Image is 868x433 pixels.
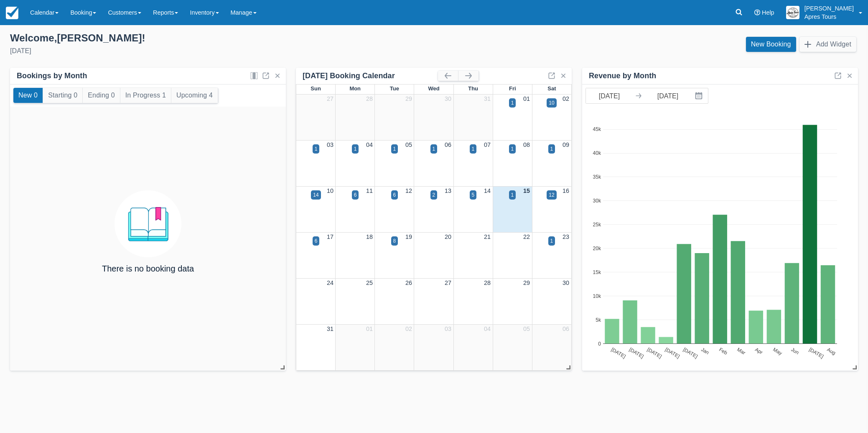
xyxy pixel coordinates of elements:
[43,88,82,103] button: Starting 0
[171,88,218,103] button: Upcoming 4
[472,191,475,199] div: 5
[511,99,514,107] div: 1
[799,37,856,52] button: Add Widget
[83,88,120,103] button: Ending 0
[327,233,333,240] a: 17
[804,4,854,13] p: [PERSON_NAME]
[549,99,554,107] div: 10
[327,279,333,286] a: 24
[433,145,435,153] div: 1
[746,37,796,52] a: New Booking
[405,95,412,102] a: 29
[563,325,569,332] a: 06
[563,95,569,102] a: 02
[484,95,491,102] a: 31
[445,325,451,332] a: 03
[303,71,438,81] div: [DATE] Booking Calendar
[445,141,451,148] a: 06
[327,187,333,194] a: 10
[366,325,373,332] a: 01
[13,88,43,103] button: New 0
[484,187,491,194] a: 14
[405,141,412,148] a: 05
[511,191,514,199] div: 1
[445,279,451,286] a: 27
[393,145,396,153] div: 1
[102,264,194,273] h4: There is no booking data
[366,233,373,240] a: 18
[563,187,569,194] a: 16
[120,88,171,103] button: In Progress 1
[550,237,553,245] div: 1
[327,325,333,332] a: 31
[762,9,774,16] span: Help
[405,279,412,286] a: 26
[445,233,451,240] a: 20
[390,85,399,92] span: Tue
[550,145,553,153] div: 1
[563,279,569,286] a: 30
[115,190,181,257] img: booking.png
[523,141,530,148] a: 08
[405,187,412,194] a: 12
[405,233,412,240] a: 19
[313,191,318,199] div: 14
[547,85,556,92] span: Sat
[589,71,656,81] div: Revenue by Month
[349,85,361,92] span: Mon
[509,85,516,92] span: Fri
[10,46,428,56] div: [DATE]
[366,95,373,102] a: 28
[393,237,396,245] div: 8
[484,233,491,240] a: 21
[691,88,708,103] button: Interact with the calendar and add the check-in date for your trip.
[644,88,691,103] input: End Date
[786,6,799,19] img: A1
[366,141,373,148] a: 04
[468,85,478,92] span: Thu
[366,279,373,286] a: 25
[472,145,475,153] div: 1
[428,85,439,92] span: Wed
[549,191,554,199] div: 12
[484,279,491,286] a: 28
[315,237,318,245] div: 6
[327,141,333,148] a: 03
[484,141,491,148] a: 07
[563,141,569,148] a: 09
[6,7,18,19] img: checkfront-main-nav-mini-logo.png
[523,187,530,194] a: 15
[311,85,321,92] span: Sun
[754,10,760,15] i: Help
[445,187,451,194] a: 13
[445,95,451,102] a: 30
[563,233,569,240] a: 23
[327,95,333,102] a: 27
[523,233,530,240] a: 22
[17,71,87,81] div: Bookings by Month
[484,325,491,332] a: 04
[393,191,396,199] div: 6
[366,187,373,194] a: 11
[523,95,530,102] a: 01
[433,191,435,199] div: 2
[405,325,412,332] a: 02
[315,145,318,153] div: 1
[354,191,357,199] div: 6
[511,145,514,153] div: 1
[354,145,357,153] div: 1
[804,13,854,21] p: Apres Tours
[523,325,530,332] a: 05
[523,279,530,286] a: 29
[10,32,428,44] div: Welcome , [PERSON_NAME] !
[586,88,633,103] input: Start Date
